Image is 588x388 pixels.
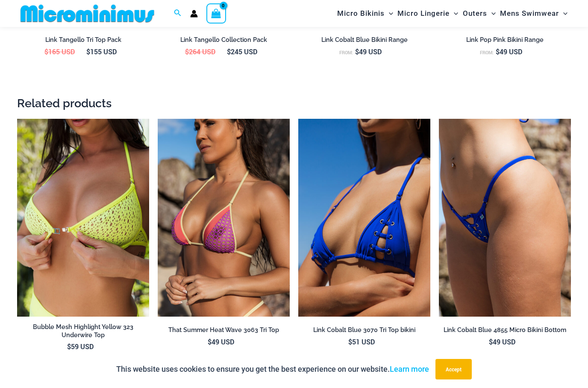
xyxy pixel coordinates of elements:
bdi: 165 USD [44,47,75,56]
h2: Link Pop Pink Bikini Range [439,36,571,44]
span: $ [348,337,352,346]
a: Search icon link [174,8,182,19]
bdi: 245 USD [227,47,257,56]
span: From: [480,50,494,56]
a: Bubble Mesh Highlight Yellow 323 Underwire Top [17,323,149,342]
bdi: 49 USD [489,337,515,346]
a: Link Cobalt Blue 4855 Bottom 01Link Cobalt Blue 4855 Bottom 02Link Cobalt Blue 4855 Bottom 02 [439,119,571,317]
span: Outers [463,3,487,24]
span: $ [86,47,90,56]
span: Menu Toggle [450,3,458,24]
bdi: 49 USD [496,47,522,56]
a: That Summer Heat Wave 3063 Tri Top 01That Summer Heat Wave 3063 Tri Top 4303 Micro Bottom 02That ... [158,119,290,317]
a: That Summer Heat Wave 3063 Tri Top [158,326,290,337]
span: Mens Swimwear [500,3,559,24]
span: Menu Toggle [487,3,496,24]
a: Micro LingerieMenu ToggleMenu Toggle [395,3,460,24]
a: Mens SwimwearMenu ToggleMenu Toggle [498,3,570,24]
h2: Link Cobalt Blue Bikini Range [298,36,430,44]
a: Bubble Mesh Highlight Yellow 323 Underwire Top 01Bubble Mesh Highlight Yellow 323 Underwire Top 4... [17,119,149,317]
img: That Summer Heat Wave 3063 Tri Top 01 [158,119,290,317]
a: Learn more [390,364,429,373]
nav: Site Navigation [334,1,571,26]
span: Micro Bikinis [337,3,385,24]
a: Link Cobalt Blue 3070 Top 01Link Cobalt Blue 3070 Top 4955 Bottom 03Link Cobalt Blue 3070 Top 495... [298,119,430,317]
img: Link Cobalt Blue 4855 Bottom 01 [439,119,571,317]
span: Micro Lingerie [397,3,450,24]
a: Link Cobalt Blue 3070 Tri Top bikini [298,326,430,337]
h2: Link Cobalt Blue 3070 Tri Top bikini [298,326,430,334]
button: Accept [435,359,472,379]
span: $ [227,47,231,56]
h2: Related products [17,96,571,111]
a: Micro BikinisMenu ToggleMenu Toggle [335,3,395,24]
bdi: 264 USD [185,47,215,56]
span: $ [208,337,212,346]
bdi: 49 USD [355,47,382,56]
img: MM SHOP LOGO FLAT [17,4,158,23]
bdi: 155 USD [86,47,117,56]
p: This website uses cookies to ensure you get the best experience on our website. [116,363,429,376]
h2: Link Tangello Collection Pack [158,36,290,44]
a: Link Pop Pink Bikini Range [439,36,571,47]
h2: Link Cobalt Blue 4855 Micro Bikini Bottom [439,326,571,334]
h2: Bubble Mesh Highlight Yellow 323 Underwire Top [17,323,149,339]
a: OutersMenu ToggleMenu Toggle [461,3,498,24]
img: Link Cobalt Blue 3070 Top 01 [298,119,430,317]
span: $ [67,342,71,351]
span: $ [44,47,48,56]
h2: Link Tangello Tri Top Pack [17,36,149,44]
a: View Shopping Cart, empty [206,3,226,23]
a: Link Tangello Tri Top Pack [17,36,149,47]
span: Menu Toggle [559,3,567,24]
bdi: 59 USD [67,342,94,351]
span: $ [355,47,359,56]
span: From: [339,50,353,56]
bdi: 51 USD [348,337,375,346]
span: $ [496,47,500,56]
a: Link Cobalt Blue 4855 Micro Bikini Bottom [439,326,571,337]
span: $ [185,47,189,56]
span: $ [489,337,493,346]
a: Account icon link [190,10,198,18]
h2: That Summer Heat Wave 3063 Tri Top [158,326,290,334]
bdi: 49 USD [208,337,234,346]
img: Bubble Mesh Highlight Yellow 323 Underwire Top 01 [17,119,149,317]
a: Link Cobalt Blue Bikini Range [298,36,430,47]
a: Link Tangello Collection Pack [158,36,290,47]
span: Menu Toggle [385,3,393,24]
